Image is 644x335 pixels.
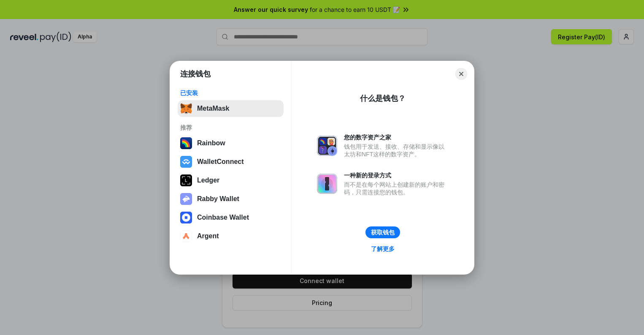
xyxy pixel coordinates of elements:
h1: 连接钱包 [180,69,211,79]
button: Argent [178,228,284,245]
div: Rainbow [197,139,225,147]
div: 推荐 [180,124,281,131]
div: 什么是钱包？ [360,93,406,103]
div: Argent [197,232,219,240]
button: Ledger [178,172,284,189]
div: Coinbase Wallet [197,214,249,221]
div: 获取钱包 [371,229,395,236]
div: Rabby Wallet [197,195,239,203]
button: Rainbow [178,135,284,152]
div: WalletConnect [197,158,244,166]
img: svg+xml,%3Csvg%20xmlns%3D%22http%3A%2F%2Fwww.w3.org%2F2000%2Fsvg%22%20width%3D%2228%22%20height%3... [180,174,192,186]
button: 获取钱包 [365,226,400,238]
img: svg+xml,%3Csvg%20fill%3D%22none%22%20height%3D%2233%22%20viewBox%3D%220%200%2035%2033%22%20width%... [180,103,192,114]
img: svg+xml,%3Csvg%20width%3D%22120%22%20height%3D%22120%22%20viewBox%3D%220%200%20120%20120%22%20fil... [180,137,192,149]
img: svg+xml,%3Csvg%20xmlns%3D%22http%3A%2F%2Fwww.w3.org%2F2000%2Fsvg%22%20fill%3D%22none%22%20viewBox... [180,193,192,205]
img: svg+xml,%3Csvg%20width%3D%2228%22%20height%3D%2228%22%20viewBox%3D%220%200%2028%2028%22%20fill%3D... [180,230,192,242]
div: 钱包用于发送、接收、存储和显示像以太坊和NFT这样的数字资产。 [344,143,449,158]
div: MetaMask [197,105,229,112]
div: 了解更多 [371,245,395,253]
button: Close [455,68,467,80]
button: Rabby Wallet [178,191,284,207]
div: 而不是在每个网站上创建新的账户和密码，只需连接您的钱包。 [344,181,449,196]
img: svg+xml,%3Csvg%20xmlns%3D%22http%3A%2F%2Fwww.w3.org%2F2000%2Fsvg%22%20fill%3D%22none%22%20viewBox... [317,136,337,156]
div: 您的数字资产之家 [344,133,449,141]
div: 一种新的登录方式 [344,172,449,179]
button: Coinbase Wallet [178,209,284,226]
img: svg+xml,%3Csvg%20width%3D%2228%22%20height%3D%2228%22%20viewBox%3D%220%200%2028%2028%22%20fill%3D... [180,212,192,223]
div: 已安装 [180,89,281,97]
a: 了解更多 [366,243,400,254]
button: WalletConnect [178,153,284,170]
div: Ledger [197,177,219,184]
img: svg+xml,%3Csvg%20xmlns%3D%22http%3A%2F%2Fwww.w3.org%2F2000%2Fsvg%22%20fill%3D%22none%22%20viewBox... [317,174,337,194]
img: svg+xml,%3Csvg%20width%3D%2228%22%20height%3D%2228%22%20viewBox%3D%220%200%2028%2028%22%20fill%3D... [180,156,192,168]
button: MetaMask [178,100,284,117]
